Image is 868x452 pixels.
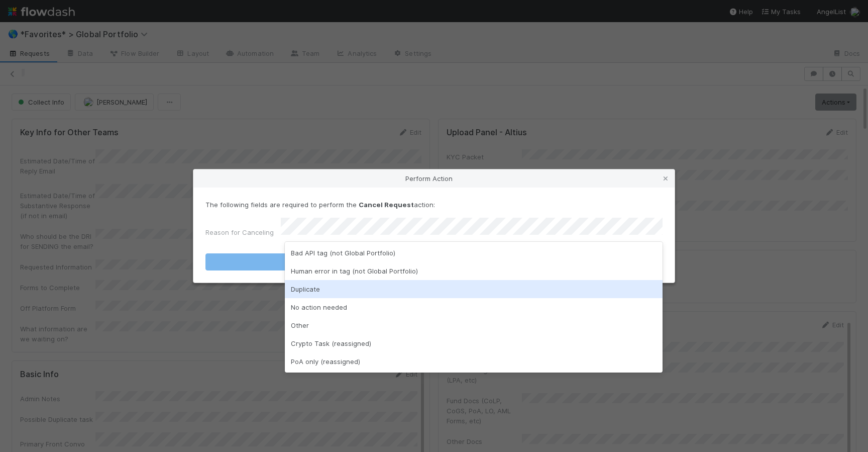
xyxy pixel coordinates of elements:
div: PoA only (reassigned) [285,352,663,371]
label: Reason for Canceling [205,227,274,237]
div: Perform Action [193,169,675,188]
div: Human error in tag (not Global Portfolio) [285,262,663,280]
div: No action needed [285,298,663,316]
div: Duplicate [285,280,663,298]
strong: Cancel Request [359,201,414,209]
button: Cancel Request [205,253,663,270]
div: Bad API tag (not Global Portfolio) [285,244,663,262]
div: Crypto Task (reassigned) [285,334,663,352]
p: The following fields are required to perform the action: [205,200,663,210]
div: Other [285,316,663,334]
